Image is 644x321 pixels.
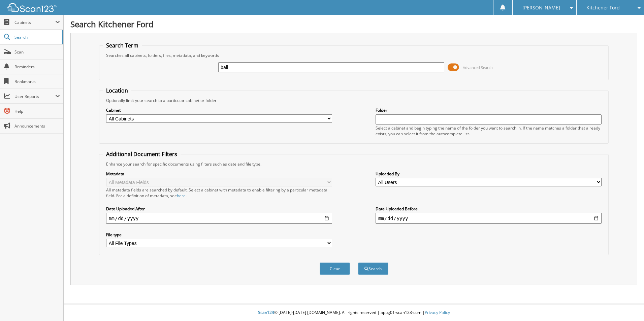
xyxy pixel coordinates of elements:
[106,232,332,238] label: File type
[103,161,605,167] div: Enhance your search for specific documents using filters such as date and file type.
[376,125,602,137] div: Select a cabinet and begin typing the name of the folder you want to search in. If the name match...
[14,64,60,70] span: Reminders
[425,310,450,315] a: Privacy Policy
[106,187,332,199] div: All metadata fields are searched by default. Select a cabinet with metadata to enable filtering b...
[358,262,388,275] button: Search
[106,107,332,113] label: Cabinet
[14,20,55,25] span: Cabinets
[522,6,560,10] span: [PERSON_NAME]
[70,19,637,30] h1: Search Kitchener Ford
[463,65,493,70] span: Advanced Search
[14,108,60,114] span: Help
[7,3,57,12] img: scan123-logo-white.svg
[64,305,644,321] div: © [DATE]-[DATE] [DOMAIN_NAME]. All rights reserved | appg01-scan123-com |
[106,213,332,224] input: start
[320,262,350,275] button: Clear
[610,289,644,321] iframe: Chat Widget
[14,123,60,129] span: Announcements
[14,34,59,40] span: Search
[258,310,274,315] span: Scan123
[586,6,620,10] span: Kitchener Ford
[14,79,60,84] span: Bookmarks
[106,171,332,177] label: Metadata
[103,150,181,158] legend: Additional Document Filters
[103,87,131,94] legend: Location
[103,52,605,58] div: Searches all cabinets, folders, files, metadata, and keywords
[177,193,186,199] a: here
[376,206,602,212] label: Date Uploaded Before
[103,98,605,103] div: Optionally limit your search to a particular cabinet or folder
[103,42,142,49] legend: Search Term
[376,107,602,113] label: Folder
[14,49,60,55] span: Scan
[376,171,602,177] label: Uploaded By
[106,206,332,212] label: Date Uploaded After
[14,94,55,99] span: User Reports
[376,213,602,224] input: end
